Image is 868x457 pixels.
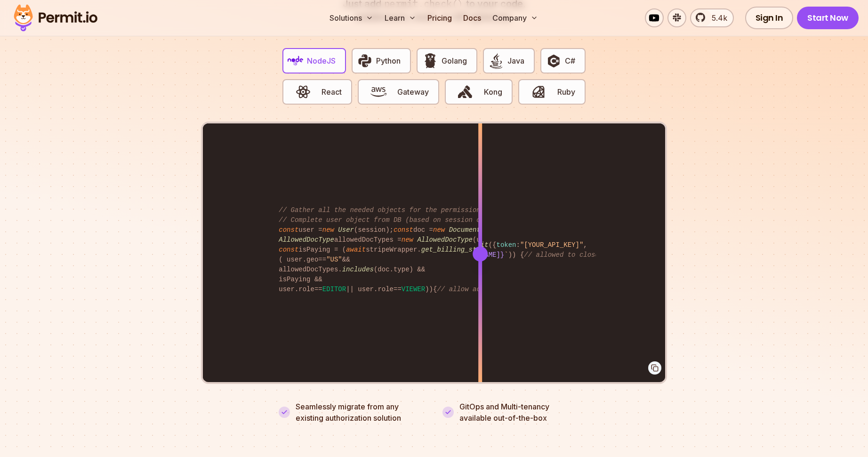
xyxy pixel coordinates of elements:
span: Golang [442,55,467,66]
a: Docs [459,8,485,27]
code: user = (session); doc = ( , , session. ); allowedDocTypes = (user. ); isPaying = ( stripeWrapper.... [272,198,595,302]
span: // Complete user object from DB (based on session object, only 3 DB queries...) [279,216,591,224]
img: Golang [422,53,438,69]
span: Java [507,55,524,66]
span: React [321,86,342,98]
span: EDITOR [322,286,346,293]
a: Start Now [797,7,859,29]
span: const [394,226,413,234]
span: get_billing_status [421,246,492,253]
span: new [322,226,334,234]
img: Java [488,53,504,69]
span: C# [565,55,575,66]
span: await [346,246,366,253]
img: NodeJS [288,53,304,69]
a: Pricing [424,8,456,27]
span: new [433,226,445,234]
span: new [402,236,413,244]
a: Sign In [745,7,794,29]
span: const [279,226,298,234]
button: Solutions [326,8,377,27]
span: VIEWER [402,286,425,293]
span: AllowedDocType [417,236,473,244]
span: Ruby [557,86,575,98]
span: token [496,241,516,249]
span: // Gather all the needed objects for the permission check [279,206,504,214]
span: Kong [484,86,502,98]
button: Learn [381,8,420,27]
span: "[YOUR_API_KEY]" [520,241,583,249]
img: Kong [457,84,473,100]
img: Python [357,53,373,69]
span: Document [449,226,481,234]
span: NodeJS [307,55,336,66]
img: C# [546,53,562,69]
button: Company [489,8,542,27]
img: Ruby [530,84,547,100]
img: React [295,84,311,100]
span: "US" [326,256,342,263]
span: const [279,246,298,253]
img: Permit logo [9,2,102,34]
span: AllowedDocType [279,236,334,244]
span: 5.4k [706,12,727,24]
span: // allow access [437,286,496,293]
span: role [298,286,314,293]
span: role [378,286,394,293]
span: User [338,226,354,234]
img: Gateway [370,84,386,100]
p: Seamlessly migrate from any existing authorization solution [296,401,426,424]
span: Python [376,55,401,66]
span: geo [306,256,318,263]
span: type [394,266,410,273]
span: Gateway [397,86,429,98]
span: // allowed to close issue [524,251,623,259]
span: includes [342,266,374,273]
p: GitOps and Multi-tenancy available out-of-the-box [459,401,549,424]
a: 5.4k [690,8,734,27]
